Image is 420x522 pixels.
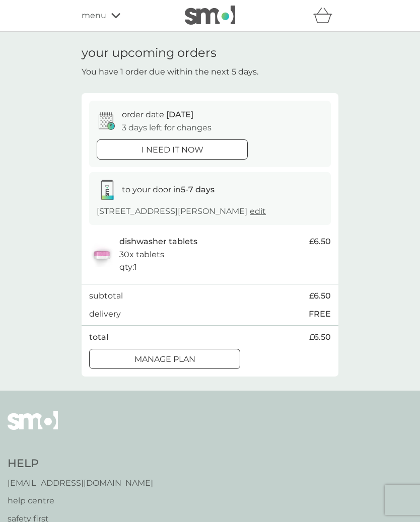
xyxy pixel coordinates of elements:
strong: 5-7 days [181,185,215,194]
p: [STREET_ADDRESS][PERSON_NAME] [97,205,266,218]
button: i need it now [97,139,248,160]
div: basket [313,6,338,26]
h1: your upcoming orders [82,46,217,60]
p: Manage plan [134,353,195,366]
span: [DATE] [166,110,193,119]
span: £6.50 [309,331,331,344]
span: menu [82,9,106,22]
p: order date [122,108,193,121]
p: delivery [89,308,121,321]
p: i need it now [142,143,203,157]
p: FREE [309,308,331,321]
img: smol [8,411,58,445]
img: smol [185,6,235,25]
p: You have 1 order due within the next 5 days. [82,65,258,79]
p: qty : 1 [119,261,137,274]
p: subtotal [89,289,123,303]
p: total [89,331,108,344]
p: 3 days left for changes [122,121,212,134]
a: help centre [8,494,153,507]
button: Manage plan [89,349,240,369]
p: 30x tablets [119,248,164,261]
p: dishwasher tablets [119,235,197,248]
h4: Help [8,456,153,472]
span: £6.50 [309,235,331,248]
a: [EMAIL_ADDRESS][DOMAIN_NAME] [8,477,153,490]
span: to your door in [122,185,215,194]
a: edit [250,206,266,216]
span: £6.50 [309,289,331,303]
